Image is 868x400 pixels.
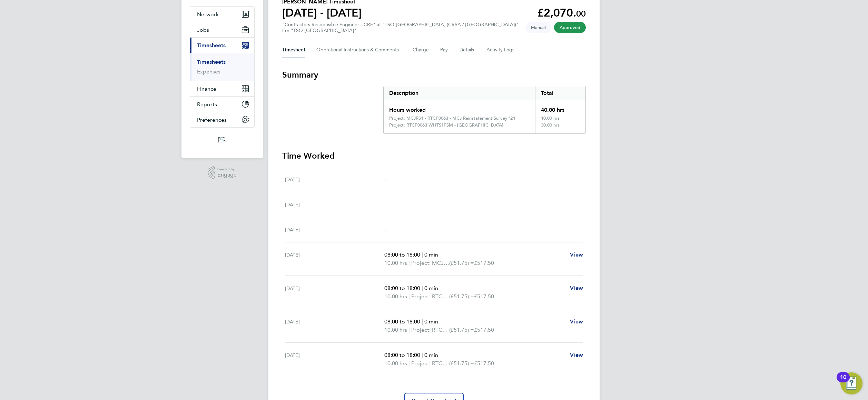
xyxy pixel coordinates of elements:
span: £517.50 [474,360,494,367]
a: Timesheets [197,59,226,65]
span: (£51.75) = [449,360,474,367]
a: Expenses [197,68,220,75]
button: Operational Instructions & Comments [316,42,402,58]
div: [DATE] [285,251,384,267]
div: 10 [840,377,846,386]
span: | [408,260,410,266]
button: Activity Logs [486,42,515,58]
div: [DATE] [285,226,384,234]
span: Powered by [217,166,237,172]
span: 08:00 to 18:00 [384,352,420,358]
a: View [570,284,583,292]
span: – [384,226,387,233]
span: Network [197,11,219,18]
span: Engage [217,172,237,178]
button: Pay [440,42,448,58]
button: Open Resource Center, 10 new notifications [840,372,862,394]
span: 10.00 hrs [384,327,407,333]
button: Charge [413,42,429,58]
span: | [408,293,410,300]
div: Project: MCJRS1 - RTCP0063 - MCJ Reinstatement Survey '24 [389,116,515,121]
span: 00 [576,9,586,19]
span: 08:00 to 18:00 [384,285,420,291]
span: View [570,285,583,291]
span: 0 min [424,251,438,258]
button: Timesheets [190,38,254,53]
div: [DATE] [285,318,384,334]
button: Timesheet [282,42,305,58]
div: [DATE] [285,351,384,368]
span: 0 min [424,318,438,325]
span: | [422,251,423,258]
button: Network [190,7,254,22]
span: 10.00 hrs [384,260,407,266]
span: 10.00 hrs [384,360,407,367]
span: | [422,285,423,291]
div: [DATE] [285,200,384,209]
div: 40.00 hrs [535,100,585,116]
span: 08:00 to 18:00 [384,318,420,325]
span: Timesheets [197,42,226,49]
span: Jobs [197,27,209,33]
span: 10.00 hrs [384,293,407,300]
span: – [384,176,387,182]
span: | [422,352,423,358]
a: View [570,251,583,259]
a: Go to home page [190,134,255,146]
span: £517.50 [474,327,494,333]
h3: Time Worked [282,150,586,161]
div: Summary [383,86,586,134]
span: Reports [197,101,217,108]
div: Project: RTCP0063 WHTS1PSM - [GEOGRAPHIC_DATA] [389,122,503,128]
button: Finance [190,81,254,96]
span: Project: RTCP0063 WHTS1PSM - [GEOGRAPHIC_DATA] [411,326,449,334]
span: | [422,318,423,325]
span: This timesheet was manually created. [525,22,551,33]
div: Timesheets [190,53,254,81]
button: Reports [190,97,254,112]
div: For "TSO-[GEOGRAPHIC_DATA]" [282,28,519,33]
span: | [408,327,410,333]
div: 10.00 hrs [535,116,585,122]
button: Preferences [190,112,254,127]
div: Total [535,86,585,100]
span: This timesheet has been approved. [554,22,586,33]
span: Finance [197,86,216,92]
span: | [408,360,410,367]
button: Details [460,42,475,58]
a: Powered byEngage [208,166,237,179]
span: 0 min [424,285,438,291]
span: £517.50 [474,260,494,266]
div: [DATE] [285,175,384,183]
h1: [DATE] - [DATE] [282,6,362,20]
span: Project: RTCP0063 WHTS1PSM - [GEOGRAPHIC_DATA] [411,292,449,301]
span: Project: MCJRS1 - RTCP0063 - MCJ Reinstatement Survey '24 [411,259,449,267]
div: Description [384,86,535,100]
img: psrsolutions-logo-retina.png [216,134,228,146]
span: (£51.75) = [449,293,474,300]
span: View [570,251,583,258]
span: (£51.75) = [449,327,474,333]
span: 0 min [424,352,438,358]
span: Project: RTCP0063 WHTS1PSM - [GEOGRAPHIC_DATA] [411,359,449,368]
a: View [570,318,583,326]
div: "Contractors Responsible Engineer - CRE" at "TSO-[GEOGRAPHIC_DATA] (CRSA / [GEOGRAPHIC_DATA])" [282,22,519,33]
span: 08:00 to 18:00 [384,251,420,258]
h3: Summary [282,69,586,80]
span: – [384,201,387,208]
span: £517.50 [474,293,494,300]
span: View [570,318,583,325]
div: 30.00 hrs [535,122,585,133]
app-decimal: £2,070. [537,6,586,19]
span: (£51.75) = [449,260,474,266]
div: [DATE] [285,284,384,301]
div: Hours worked [384,100,535,116]
a: View [570,351,583,359]
span: Preferences [197,117,227,123]
button: Jobs [190,22,254,37]
span: View [570,352,583,358]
